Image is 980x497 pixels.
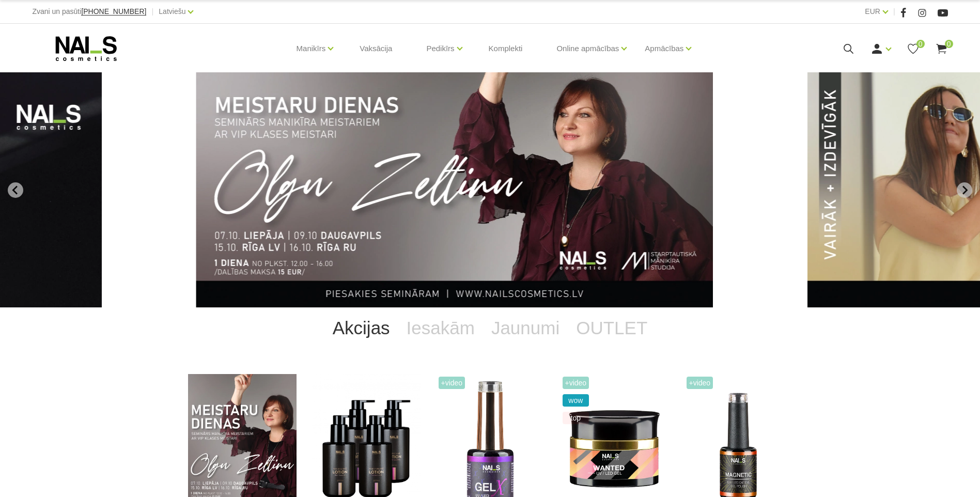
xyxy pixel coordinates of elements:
span: [PHONE_NUMBER] [81,7,146,15]
a: 0 [935,42,948,55]
li: 1 of 13 [196,72,784,307]
button: Next slide [957,182,972,198]
a: [PHONE_NUMBER] [81,8,146,15]
div: Zvani un pasūti [32,5,146,18]
a: Iesakām [398,307,483,349]
a: Komplekti [480,24,531,73]
span: +Video [439,377,465,389]
a: Vaksācija [351,24,400,73]
a: Jaunumi [483,307,568,349]
button: Go to last slide [8,182,23,198]
span: wow [563,394,589,407]
span: | [893,5,895,18]
a: Online apmācības [556,28,619,69]
span: 0 [945,40,953,48]
span: +Video [687,377,713,389]
span: +Video [563,377,589,389]
a: EUR [865,5,880,18]
span: 0 [916,40,925,48]
span: top [563,412,589,424]
a: OUTLET [568,307,656,349]
a: Latviešu [159,5,185,18]
a: Apmācības [645,28,683,69]
a: 0 [907,42,920,55]
a: Pedikīrs [426,28,454,69]
span: | [151,5,153,18]
a: Akcijas [324,307,398,349]
a: Manikīrs [297,28,326,69]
